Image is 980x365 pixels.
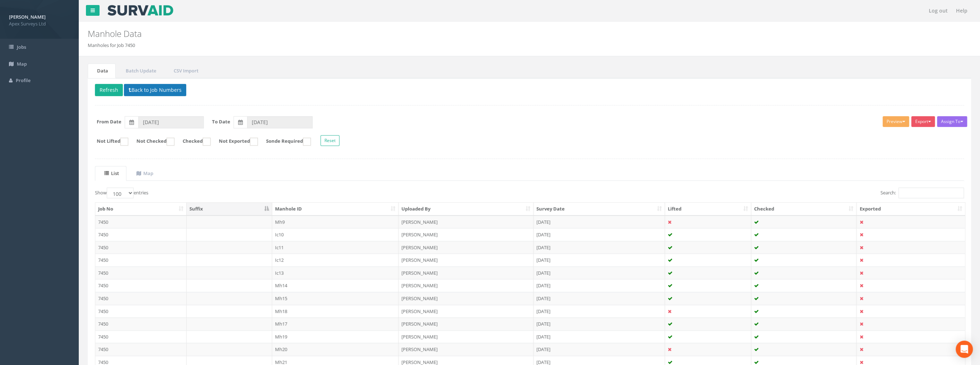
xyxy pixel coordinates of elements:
[272,279,399,292] td: Mh14
[95,166,126,181] a: List
[272,305,399,318] td: Mh18
[399,292,534,305] td: [PERSON_NAME]
[95,188,148,198] label: Show entries
[212,138,258,146] label: Not Exported
[665,203,751,215] th: Lifted: activate to sort column ascending
[751,203,857,215] th: Checked: activate to sort column ascending
[95,330,187,343] td: 7450
[534,228,665,241] td: [DATE]
[95,279,187,292] td: 7450
[534,305,665,318] td: [DATE]
[534,215,665,228] td: [DATE]
[95,203,187,215] th: Job No: activate to sort column ascending
[272,317,399,330] td: Mh17
[898,188,964,198] input: Search:
[129,138,174,146] label: Not Checked
[880,188,964,198] label: Search:
[399,241,534,254] td: [PERSON_NAME]
[9,20,70,27] span: Apex Surveys Ltd
[107,188,134,198] select: Showentries
[16,77,30,84] span: Profile
[187,203,272,215] th: Suffix: activate to sort column descending
[937,116,967,127] button: Assign To
[212,118,230,125] label: To Date
[272,330,399,343] td: Mh19
[272,228,399,241] td: Ic10
[95,228,187,241] td: 7450
[399,330,534,343] td: [PERSON_NAME]
[399,305,534,318] td: [PERSON_NAME]
[399,253,534,266] td: [PERSON_NAME]
[124,84,186,96] button: Back to Job Numbers
[399,266,534,279] td: [PERSON_NAME]
[534,253,665,266] td: [DATE]
[399,215,534,228] td: [PERSON_NAME]
[175,138,211,146] label: Checked
[399,343,534,356] td: [PERSON_NAME]
[399,279,534,292] td: [PERSON_NAME]
[534,317,665,330] td: [DATE]
[399,228,534,241] td: [PERSON_NAME]
[911,116,935,127] button: Export
[95,253,187,266] td: 7450
[17,61,27,67] span: Map
[95,292,187,305] td: 7450
[534,203,665,215] th: Survey Date: activate to sort column ascending
[127,166,161,181] a: Map
[9,14,45,20] strong: [PERSON_NAME]
[259,138,311,146] label: Sonde Required
[272,292,399,305] td: Mh15
[95,266,187,279] td: 7450
[534,266,665,279] td: [DATE]
[534,241,665,254] td: [DATE]
[856,203,965,215] th: Exported: activate to sort column ascending
[88,29,822,38] h2: Manhole Data
[95,343,187,356] td: 7450
[272,215,399,228] td: Mh9
[272,203,399,215] th: Manhole ID: activate to sort column ascending
[272,253,399,266] td: Ic12
[136,170,153,176] uib-tab-heading: Map
[104,170,119,176] uib-tab-heading: List
[95,317,187,330] td: 7450
[534,330,665,343] td: [DATE]
[164,63,206,78] a: CSV Import
[320,135,339,146] button: Reset
[95,241,187,254] td: 7450
[88,63,116,78] a: Data
[95,305,187,318] td: 7450
[247,116,313,128] input: To Date
[90,138,128,146] label: Not Lifted
[956,341,973,358] div: Open Intercom Messenger
[534,279,665,292] td: [DATE]
[272,241,399,254] td: Ic11
[399,203,534,215] th: Uploaded By: activate to sort column ascending
[97,118,121,125] label: From Date
[138,116,204,128] input: From Date
[399,317,534,330] td: [PERSON_NAME]
[534,292,665,305] td: [DATE]
[9,12,70,27] a: [PERSON_NAME] Apex Surveys Ltd
[88,42,135,49] li: Manholes for Job 7450
[272,343,399,356] td: Mh20
[95,215,187,228] td: 7450
[95,84,123,96] button: Refresh
[116,63,164,78] a: Batch Update
[883,116,909,127] button: Preview
[272,266,399,279] td: Ic13
[534,343,665,356] td: [DATE]
[17,44,26,50] span: Jobs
